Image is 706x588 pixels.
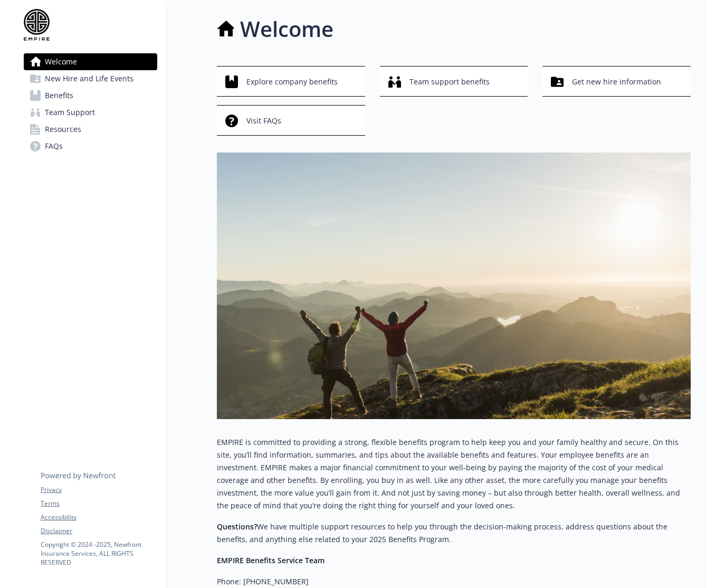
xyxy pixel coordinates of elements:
[542,66,691,97] button: Get new hire information
[217,436,691,512] p: EMPIRE is committed to providing a strong, flexible benefits program to help keep you and your fa...
[24,104,157,121] a: Team Support
[45,121,81,138] span: Resources
[240,13,333,45] h1: Welcome
[217,555,325,565] strong: EMPIRE Benefits Service Team
[45,87,73,104] span: Benefits
[246,72,338,92] span: Explore company benefits
[24,87,157,104] a: Benefits
[24,138,157,155] a: FAQs
[45,53,77,70] span: Welcome
[41,540,157,567] p: Copyright © 2024 - 2025 , Newfront Insurance Services, ALL RIGHTS RESERVED
[45,70,133,87] span: New Hire and Life Events
[45,104,95,121] span: Team Support
[41,513,157,522] a: Accessibility
[572,72,661,92] span: Get new hire information
[409,72,490,92] span: Team support benefits
[24,53,157,70] a: Welcome
[217,521,257,532] strong: Questions?
[41,499,157,508] a: Terms
[45,138,63,155] span: FAQs
[24,70,157,87] a: New Hire and Life Events
[217,520,691,546] p: We have multiple support resources to help you through the decision-making process, address quest...
[217,105,365,136] button: Visit FAQs
[217,66,365,97] button: Explore company benefits
[41,526,157,536] a: Disclaimer
[24,121,157,138] a: Resources
[380,66,528,97] button: Team support benefits
[246,111,281,131] span: Visit FAQs
[217,153,691,419] img: overview page banner
[41,485,157,495] a: Privacy
[217,575,691,588] p: Phone: [PHONE_NUMBER]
